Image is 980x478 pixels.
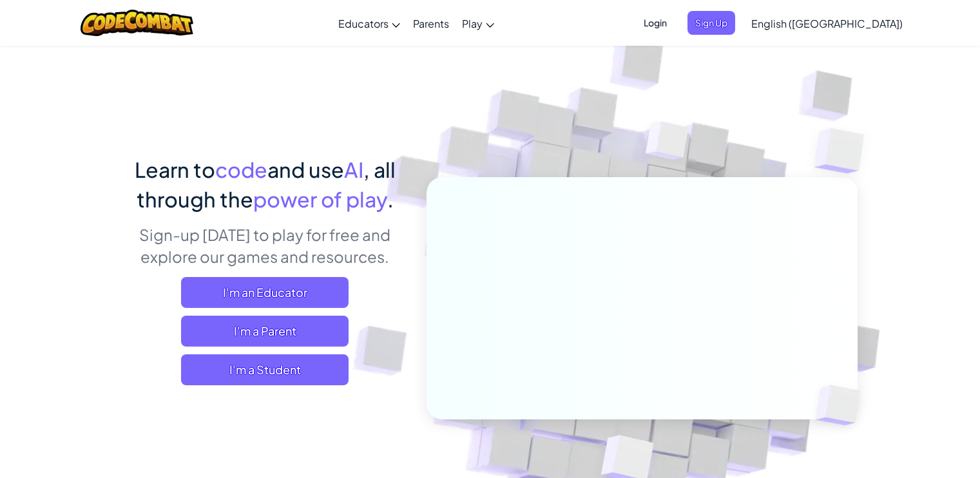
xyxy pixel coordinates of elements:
[751,17,903,30] span: English ([GEOGRAPHIC_DATA])
[267,157,344,182] span: and use
[181,354,349,385] button: I'm a Student
[181,316,349,347] a: I'm a Parent
[135,157,215,182] span: Learn to
[344,157,363,182] span: AI
[789,97,900,206] img: Overlap cubes
[387,186,394,212] span: .
[621,96,714,192] img: Overlap cubes
[462,17,483,30] span: Play
[123,224,407,267] p: Sign-up [DATE] to play for free and explore our games and resources.
[181,277,349,308] a: I'm an Educator
[687,11,735,35] button: Sign Up
[332,6,407,41] a: Educators
[253,186,387,212] span: power of play
[81,10,193,36] img: CodeCombat logo
[636,11,675,35] button: Login
[407,6,456,41] a: Parents
[338,17,389,30] span: Educators
[215,157,267,182] span: code
[456,6,501,41] a: Play
[794,358,890,452] img: Overlap cubes
[745,6,909,41] a: English ([GEOGRAPHIC_DATA])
